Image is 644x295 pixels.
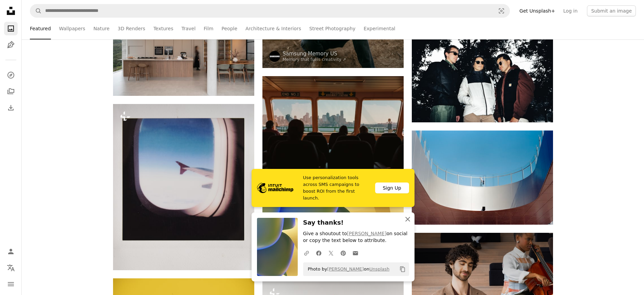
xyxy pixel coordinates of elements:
[493,4,510,17] button: Visual search
[93,18,109,39] a: Nature
[113,9,254,96] img: Modern kitchen and dining area with large windows.
[30,4,510,18] form: Find visuals sitewide
[412,72,553,78] a: Three people wearing sunglasses stand outdoors.
[559,5,582,16] a: Log in
[222,18,238,39] a: People
[412,28,553,122] img: Three people wearing sunglasses stand outdoors.
[257,183,293,193] img: file-1690386555781-336d1949dad1image
[4,85,18,98] a: Collections
[283,57,346,62] a: Memory that fuels creativity ↗
[303,218,409,228] h3: Say thanks!
[327,266,364,272] a: [PERSON_NAME]
[4,245,18,258] a: Log in / Sign up
[118,18,145,39] a: 3D Renders
[252,169,415,207] a: Use personalization tools across SMS campaigns to boost ROI from the first launch.Sign Up
[204,18,213,39] a: Film
[269,51,280,62] img: Go to Samsung Memory US's profile
[303,174,370,202] span: Use personalization tools across SMS campaigns to boost ROI from the first launch.
[4,261,18,275] button: Language
[303,230,409,244] p: Give a shoutout to on social or copy the text below to attribute.
[369,266,389,272] a: Unsplash
[412,131,553,225] img: Modern architecture with a person on a balcony
[283,50,346,57] a: Samsung Memory US
[364,18,395,39] a: Experimental
[375,183,409,193] div: Sign Up
[309,18,355,39] a: Street Photography
[347,231,386,236] a: [PERSON_NAME]
[4,22,18,35] a: Photos
[153,18,173,39] a: Textures
[397,263,408,275] button: Copy to clipboard
[4,101,18,115] a: Download History
[4,277,18,291] button: Menu
[412,174,553,180] a: Modern architecture with a person on a balcony
[325,246,337,260] a: Share on Twitter
[515,5,559,16] a: Get Unsplash+
[349,246,362,260] a: Share over email
[587,5,636,16] button: Submit an image
[4,4,18,19] a: Home — Unsplash
[59,18,85,39] a: Wallpapers
[313,246,325,260] a: Share on Facebook
[305,264,390,275] span: Photo by on
[4,68,18,82] a: Explore
[245,18,301,39] a: Architecture & Interiors
[262,120,404,126] a: View of cityscape from inside a ferry
[4,38,18,52] a: Illustrations
[262,76,404,170] img: View of cityscape from inside a ferry
[337,246,349,260] a: Share on Pinterest
[181,18,196,39] a: Travel
[30,4,42,17] button: Search Unsplash
[113,49,254,55] a: Modern kitchen and dining area with large windows.
[113,184,254,190] a: View from an airplane window, looking at the wing.
[113,104,254,270] img: View from an airplane window, looking at the wing.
